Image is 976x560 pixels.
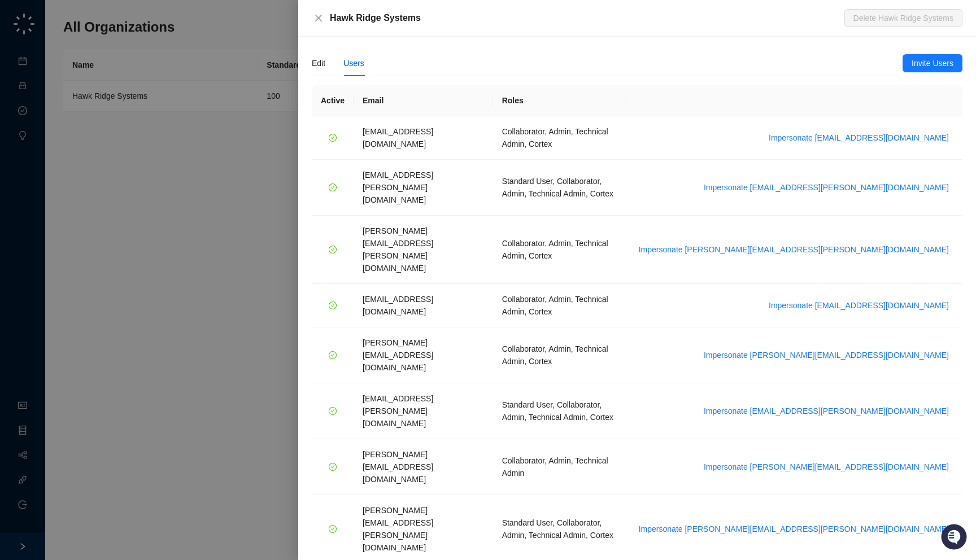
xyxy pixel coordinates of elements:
div: We're available if you need us! [38,113,143,123]
span: Impersonate [PERSON_NAME][EMAIL_ADDRESS][DOMAIN_NAME] [704,461,949,473]
img: Swyft AI [11,11,34,34]
td: Collaborator, Admin, Technical Admin, Cortex [493,284,625,327]
iframe: Open customer support [940,523,970,553]
span: [EMAIL_ADDRESS][PERSON_NAME][DOMAIN_NAME] [363,170,433,204]
p: Welcome 👋 [11,45,206,63]
button: Impersonate [EMAIL_ADDRESS][PERSON_NAME][DOMAIN_NAME] [699,181,953,194]
span: check-circle [329,183,337,191]
span: check-circle [329,463,337,471]
button: Impersonate [PERSON_NAME][EMAIL_ADDRESS][DOMAIN_NAME] [699,348,953,362]
td: Standard User, Collaborator, Admin, Technical Admin, Cortex [493,160,625,216]
a: 📶Status [46,154,91,174]
button: Impersonate [EMAIL_ADDRESS][DOMAIN_NAME] [764,131,953,145]
button: Impersonate [PERSON_NAME][EMAIL_ADDRESS][PERSON_NAME][DOMAIN_NAME] [634,243,953,256]
span: [PERSON_NAME][EMAIL_ADDRESS][DOMAIN_NAME] [363,338,433,372]
td: Collaborator, Admin, Technical Admin, Cortex [493,327,625,383]
div: 📶 [51,159,60,168]
span: check-circle [329,134,337,142]
span: Status [62,158,87,169]
span: Invite Users [912,57,953,69]
a: 📚Docs [7,154,46,174]
a: Powered byPylon [80,185,137,194]
span: Pylon [112,186,137,194]
span: check-circle [329,246,337,253]
th: Email [354,85,493,116]
td: Collaborator, Admin, Technical Admin, Cortex [493,116,625,160]
td: Collaborator, Admin, Technical Admin [493,439,625,495]
td: Standard User, Collaborator, Admin, Technical Admin, Cortex [493,383,625,439]
span: [PERSON_NAME][EMAIL_ADDRESS][PERSON_NAME][DOMAIN_NAME] [363,226,433,273]
span: Impersonate [EMAIL_ADDRESS][PERSON_NAME][DOMAIN_NAME] [704,181,949,194]
span: [EMAIL_ADDRESS][DOMAIN_NAME] [363,127,433,148]
button: Impersonate [EMAIL_ADDRESS][DOMAIN_NAME] [764,299,953,312]
button: Invite Users [903,54,962,72]
button: Impersonate [PERSON_NAME][EMAIL_ADDRESS][DOMAIN_NAME] [699,460,953,474]
span: check-circle [329,525,337,533]
span: Impersonate [PERSON_NAME][EMAIL_ADDRESS][PERSON_NAME][DOMAIN_NAME] [639,523,949,535]
span: [EMAIL_ADDRESS][DOMAIN_NAME] [363,295,433,316]
th: Roles [493,85,625,116]
div: Edit [312,57,325,69]
img: 5124521997842_fc6d7dfcefe973c2e489_88.png [11,102,32,123]
div: Hawk Ridge Systems [330,11,844,25]
span: Impersonate [EMAIL_ADDRESS][PERSON_NAME][DOMAIN_NAME] [704,405,949,417]
span: check-circle [329,301,337,309]
span: Impersonate [PERSON_NAME][EMAIL_ADDRESS][DOMAIN_NAME] [704,349,949,361]
button: Impersonate [PERSON_NAME][EMAIL_ADDRESS][PERSON_NAME][DOMAIN_NAME] [634,522,953,536]
button: Impersonate [EMAIL_ADDRESS][PERSON_NAME][DOMAIN_NAME] [699,404,953,418]
span: check-circle [329,351,337,359]
span: [EMAIL_ADDRESS][PERSON_NAME][DOMAIN_NAME] [363,394,433,428]
h2: How can we help? [11,63,206,81]
span: [PERSON_NAME][EMAIL_ADDRESS][PERSON_NAME][DOMAIN_NAME] [363,506,433,552]
span: Impersonate [EMAIL_ADDRESS][DOMAIN_NAME] [769,132,949,144]
span: Impersonate [EMAIL_ADDRESS][DOMAIN_NAME] [769,299,949,312]
span: Impersonate [PERSON_NAME][EMAIL_ADDRESS][PERSON_NAME][DOMAIN_NAME] [639,243,949,256]
span: Docs [23,158,42,169]
span: [PERSON_NAME][EMAIL_ADDRESS][DOMAIN_NAME] [363,450,433,484]
div: Start new chat [38,102,185,113]
button: Start new chat [192,106,206,119]
span: check-circle [329,407,337,415]
button: Close [312,11,325,25]
span: close [314,14,323,23]
td: Collaborator, Admin, Technical Admin, Cortex [493,216,625,284]
div: Users [343,57,364,69]
button: Delete Hawk Ridge Systems [844,9,962,27]
div: 📚 [11,159,20,168]
th: Active [312,85,354,116]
